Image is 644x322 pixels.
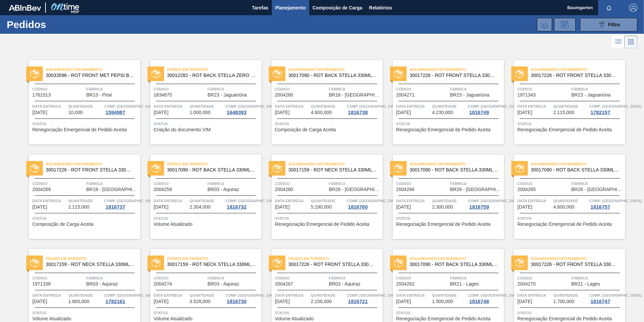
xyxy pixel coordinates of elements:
[432,299,453,304] span: 1.500,000
[468,103,502,115] a: Comp. [GEOGRAPHIC_DATA]1816749
[32,275,85,281] span: Código
[629,4,637,12] img: Logout
[589,197,641,204] span: Comp. Carga
[86,281,118,287] span: BR03 - Aquiraz
[347,292,381,304] a: Comp. [GEOGRAPHIC_DATA]1816721
[396,127,490,132] span: Renegociação Emergencial de Pedido Aceita
[273,259,282,267] img: status
[517,222,612,227] span: Renegociação Emergencial de Pedido Aceita
[32,180,85,187] span: Código
[104,204,126,210] div: 1816737
[154,103,188,110] span: Data entrega
[46,167,135,172] span: 30017226 - ROT FRONT STELLA 330ML PM20 429
[396,103,430,110] span: Data entrega
[190,197,224,204] span: Quantidade
[32,310,138,316] span: Status
[275,275,327,281] span: Código
[394,70,403,78] img: status
[394,259,403,267] img: status
[225,197,278,204] span: Comp. Carga
[154,180,206,187] span: Código
[68,205,89,210] span: 2.115,000
[275,310,381,316] span: Status
[104,103,138,115] a: Comp. [GEOGRAPHIC_DATA]1594987
[531,73,620,78] span: 30017226 - ROT FRONT STELLA 330ML PM20 429
[207,86,260,92] span: Fábrica
[154,120,260,127] span: Status
[154,197,188,204] span: Data entrega
[32,281,51,287] span: 1971338
[273,70,282,78] img: status
[517,310,623,316] span: Status
[396,316,490,321] span: Renegociação Emergencial de Pedido Aceita
[589,103,641,110] span: Comp. Carga
[450,281,479,287] span: BR21 - Lages
[517,180,570,187] span: Código
[46,262,135,267] span: 30017159 - ROT NECK STELLA 330ML 429
[589,110,611,115] div: 1782157
[311,197,345,204] span: Quantidade
[275,187,293,192] span: 2004280
[589,197,623,210] a: Comp. [GEOGRAPHIC_DATA]1816757
[432,197,466,204] span: Quantidade
[396,187,415,192] span: 2004266
[275,299,290,304] span: 09/09/2025
[553,299,574,304] span: 1.700,000
[468,103,520,110] span: Comp. Carga
[347,204,369,210] div: 1816760
[225,292,278,299] span: Comp. Carga
[517,281,536,287] span: 2004270
[154,127,211,132] span: Criação do documento VIM
[167,73,256,78] span: 30012282 - ROT BACK STELLA ZERO 330ML EXP CHILE
[624,35,637,48] div: Visão em Cards
[152,259,160,267] img: status
[450,180,502,187] span: Fábrica
[154,292,188,299] span: Data entrega
[154,299,168,304] span: 09/09/2025
[19,60,140,144] a: statusAguardando Faturamento30033596 - ROT FRONT MET PEPSI BLACK 300 RGBCódigo1761513FábricaBR13 ...
[207,187,239,192] span: BR03 - Aquiraz
[329,281,360,287] span: BR03 - Aquiraz
[612,35,624,48] div: Visão em Lista
[275,103,309,110] span: Data entrega
[152,164,160,173] img: status
[225,103,278,110] span: Comp. Carga
[68,292,103,299] span: Quantidade
[589,299,611,304] div: 1816747
[311,103,345,110] span: Quantidade
[554,18,576,31] div: Solicitação de Revisão de Pedidos
[154,281,172,287] span: 2004274
[275,86,327,92] span: Código
[396,180,448,187] span: Código
[347,292,399,299] span: Comp. Carga
[154,275,206,281] span: Código
[410,66,504,73] span: Aguardando Faturamento
[275,180,327,187] span: Código
[207,92,247,98] span: BR23 - Jaguariúna
[261,155,383,239] a: statusAguardando Faturamento30017159 - ROT NECK STELLA 330ML 429Código2004280FábricaBR26 - [GEOGR...
[104,299,126,304] div: 1782161
[432,110,453,115] span: 4.230,000
[517,110,532,115] span: 03/09/2025
[608,22,620,27] span: Filtro
[468,197,502,210] a: Comp. [GEOGRAPHIC_DATA]1816759
[190,103,224,110] span: Quantidade
[589,292,623,304] a: Comp. [GEOGRAPHIC_DATA]1816747
[468,292,520,299] span: Comp. Carga
[154,215,260,222] span: Status
[589,292,641,299] span: Comp. Carga
[288,262,377,267] span: 30017226 - ROT FRONT STELLA 330ML PM20 429
[9,5,41,11] img: TNhmsLtSVTkK8tSr43FrP2fwEKptu5GPRR3wAAAABJRU5ErkJggg==
[288,66,383,73] span: Aguardando Faturamento
[517,120,623,127] span: Status
[468,204,490,210] div: 1816759
[396,275,448,281] span: Código
[273,164,282,173] img: status
[275,205,290,210] span: 08/09/2025
[396,222,490,227] span: Renegociação Emergencial de Pedido Aceita
[517,275,570,281] span: Código
[531,167,620,172] span: 30017090 - ROT BACK STELLA 330ML 429
[515,70,524,78] img: status
[369,4,392,12] span: Relatórios
[154,205,168,210] span: 05/09/2025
